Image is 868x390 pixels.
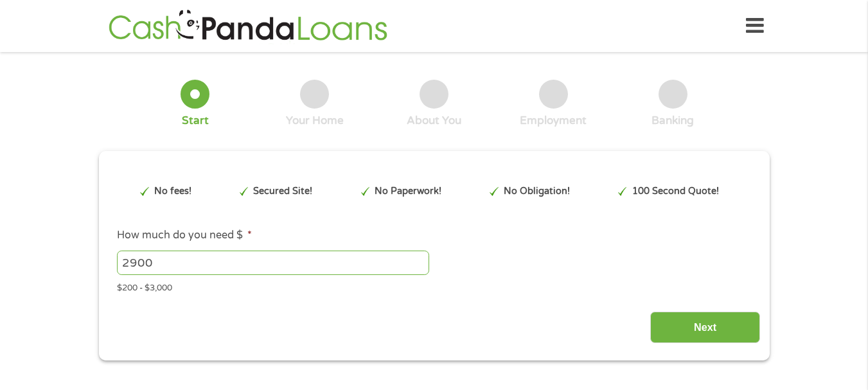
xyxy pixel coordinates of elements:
div: About You [407,114,461,128]
div: Employment [520,114,587,128]
p: Secured Site! [253,184,312,199]
div: Start [182,114,209,128]
input: Next [650,312,760,343]
div: Your Home [286,114,344,128]
p: No fees! [154,184,191,199]
p: 100 Second Quote! [632,184,719,199]
label: How much do you need $ [117,229,252,242]
p: No Paperwork! [375,184,441,199]
img: GetLoanNow Logo [105,8,391,44]
div: $200 - $3,000 [117,278,750,295]
div: Banking [651,114,694,128]
p: No Obligation! [504,184,570,199]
